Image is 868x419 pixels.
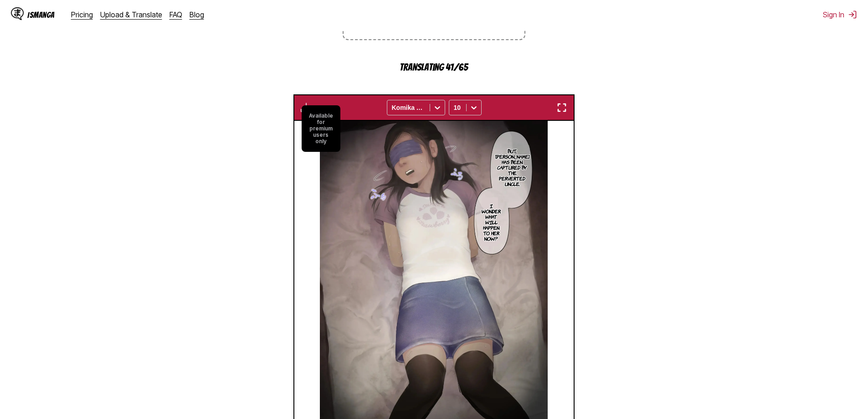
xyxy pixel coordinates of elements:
img: IsManga Logo [11,7,24,20]
a: Pricing [71,10,93,19]
a: IsManga LogoIsManga [11,7,71,22]
a: Upload & Translate [100,10,162,19]
a: Blog [190,10,204,19]
button: Sign In [823,10,857,19]
div: IsManga [27,10,55,19]
small: Available for premium users only [302,105,340,152]
p: Translating 41/65 [343,62,525,72]
a: FAQ [169,10,182,19]
p: I wonder what will happen to her now? [478,201,504,243]
img: Download translated images [301,102,312,113]
p: But... [PERSON_NAME] has been captured by the perverted uncle. [493,146,531,188]
img: Sign out [848,10,857,19]
img: Enter fullscreen [556,102,567,113]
